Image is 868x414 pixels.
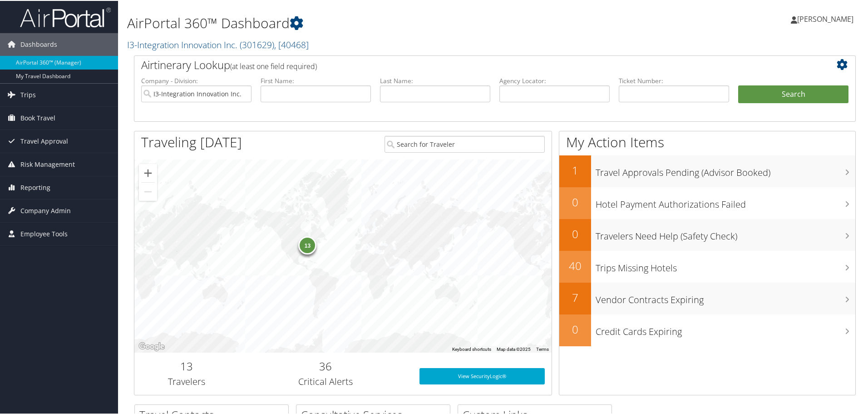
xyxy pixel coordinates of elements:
[141,56,789,72] h2: Airtinerary Lookup
[20,106,55,129] span: Book Travel
[20,83,36,105] span: Trips
[20,152,75,175] span: Risk Management
[596,256,855,274] h3: Trips Missing Hotels
[499,75,610,85] label: Agency Locator:
[791,5,863,32] a: [PERSON_NAME]
[559,162,591,177] h2: 1
[20,32,57,55] span: Dashboards
[596,320,855,337] h3: Credit Cards Expiring
[380,75,490,85] label: Last Name:
[497,346,531,351] span: Map data ©2025
[141,374,232,387] h3: Travelers
[559,155,855,186] a: 1Travel Approvals Pending (Advisor Booked)
[139,163,157,181] button: Zoom in
[536,346,549,351] a: Terms (opens in new tab)
[141,358,232,373] h2: 13
[596,288,855,305] h3: Vendor Contracts Expiring
[20,222,68,244] span: Employee Tools
[298,235,316,253] div: 13
[141,75,252,85] label: Company - Division:
[559,257,591,273] h2: 40
[419,367,545,384] a: View SecurityLogic®
[619,75,729,85] label: Ticket Number:
[274,38,309,50] span: , [ 40468 ]
[139,182,157,200] button: Zoom out
[559,218,855,250] a: 0Travelers Need Help (Safety Check)
[559,321,591,336] h2: 0
[559,194,591,209] h2: 0
[452,345,491,352] button: Keyboard shortcuts
[385,135,545,152] input: Search for Traveler
[20,175,50,198] span: Reporting
[559,132,855,151] h1: My Action Items
[797,13,853,23] span: [PERSON_NAME]
[596,161,855,178] h3: Travel Approvals Pending (Advisor Booked)
[230,60,317,70] span: (at least one field required)
[240,38,274,50] span: ( 301629 )
[127,38,309,50] a: I3-Integration Innovation Inc.
[246,358,406,373] h2: 36
[137,340,167,352] img: Google
[559,225,591,241] h2: 0
[246,374,406,387] h3: Critical Alerts
[20,129,68,152] span: Travel Approval
[559,314,855,345] a: 0Credit Cards Expiring
[559,250,855,282] a: 40Trips Missing Hotels
[20,6,111,27] img: airportal-logo.png
[559,186,855,218] a: 0Hotel Payment Authorizations Failed
[127,13,617,32] h1: AirPortal 360™ Dashboard
[559,282,855,314] a: 7Vendor Contracts Expiring
[596,193,855,210] h3: Hotel Payment Authorizations Failed
[261,75,371,85] label: First Name:
[738,85,848,103] button: Search
[596,224,855,242] h3: Travelers Need Help (Safety Check)
[559,289,591,304] h2: 7
[141,132,242,151] h1: Traveling [DATE]
[20,199,71,221] span: Company Admin
[137,340,167,352] a: Open this area in Google Maps (opens a new window)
